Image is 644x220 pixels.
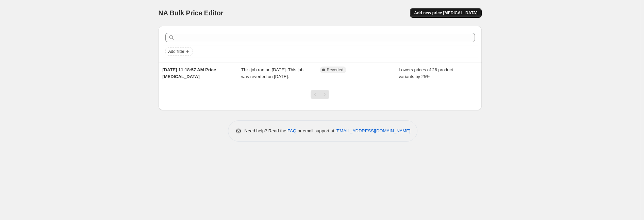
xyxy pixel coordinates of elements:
span: Reverted [327,67,344,73]
a: [EMAIL_ADDRESS][DOMAIN_NAME] [335,128,410,133]
span: [DATE] 11:18:57 AM Price [MEDICAL_DATA] [163,67,216,79]
nav: Pagination [311,90,329,99]
span: This job ran on [DATE]. This job was reverted on [DATE]. [241,67,303,79]
a: FAQ [287,128,296,133]
span: NA Bulk Price Editor [159,9,224,17]
span: or email support at [296,128,335,133]
span: Add filter [168,49,184,54]
span: Need help? Read the [245,128,288,133]
span: Lowers prices of 26 product variants by 25% [399,67,453,79]
button: Add new price [MEDICAL_DATA] [410,8,481,18]
button: Add filter [165,47,193,56]
span: Add new price [MEDICAL_DATA] [414,10,477,16]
